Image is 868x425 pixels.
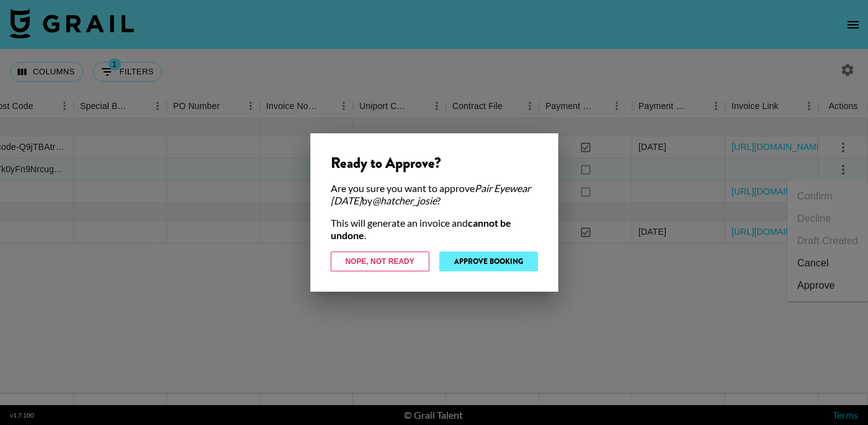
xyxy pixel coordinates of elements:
div: Ready to Approve? [331,154,538,172]
em: @ hatcher_josie [372,195,437,206]
em: Pair Eyewear [DATE] [331,182,530,206]
button: Approve Booking [439,252,538,271]
div: Are you sure you want to approve by ? [331,182,538,207]
div: This will generate an invoice and . [331,217,538,242]
strong: cannot be undone [331,217,511,241]
button: Nope, Not Ready [331,252,429,271]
